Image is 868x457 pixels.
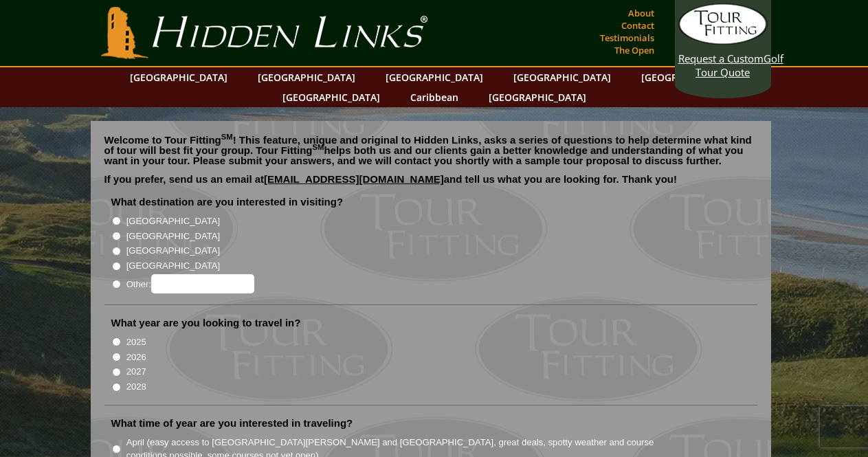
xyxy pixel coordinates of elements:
a: [GEOGRAPHIC_DATA] [379,67,490,87]
sup: SM [221,133,233,141]
a: [GEOGRAPHIC_DATA] [251,67,362,87]
label: 2025 [126,335,146,349]
a: The Open [611,41,658,60]
a: [GEOGRAPHIC_DATA] [123,67,234,87]
a: Contact [618,16,658,35]
a: Caribbean [403,87,465,107]
span: Request a Custom [678,52,764,65]
a: Testimonials [597,28,658,47]
a: [GEOGRAPHIC_DATA] [276,87,387,107]
a: [GEOGRAPHIC_DATA] [482,87,593,107]
label: 2028 [126,380,146,394]
label: 2026 [126,350,146,364]
a: [GEOGRAPHIC_DATA] [634,67,746,87]
label: 2027 [126,365,146,379]
label: [GEOGRAPHIC_DATA] [126,244,220,258]
label: [GEOGRAPHIC_DATA] [126,259,220,273]
p: If you prefer, send us an email at and tell us what you are looking for. Thank you! [104,174,757,194]
label: [GEOGRAPHIC_DATA] [126,214,220,228]
p: Welcome to Tour Fitting ! This feature, unique and original to Hidden Links, asks a series of que... [104,135,757,166]
a: [GEOGRAPHIC_DATA] [507,67,618,87]
label: What year are you looking to travel in? [111,316,301,330]
label: Other: [126,274,254,293]
input: Other: [151,274,254,293]
sup: SM [313,143,324,151]
label: What time of year are you interested in traveling? [111,416,353,430]
label: What destination are you interested in visiting? [111,195,344,209]
label: [GEOGRAPHIC_DATA] [126,230,220,243]
a: Request a CustomGolf Tour Quote [678,3,768,79]
a: About [625,3,658,23]
a: [EMAIL_ADDRESS][DOMAIN_NAME] [264,173,444,185]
